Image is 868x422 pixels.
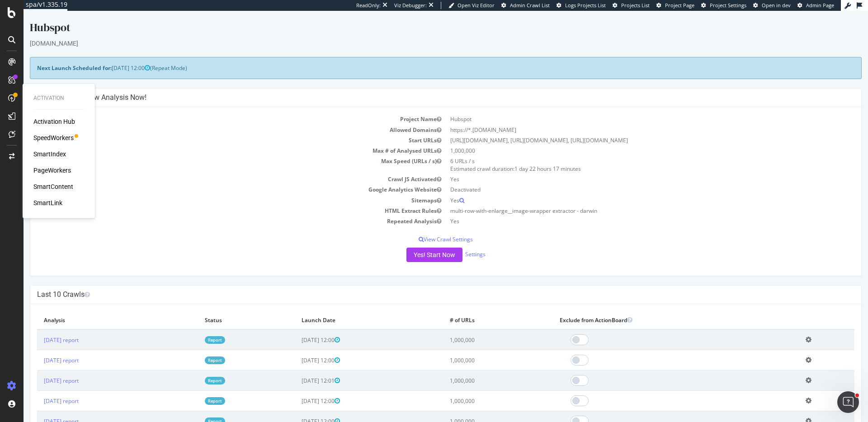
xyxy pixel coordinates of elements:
[491,154,557,162] span: 1 day 22 hours 17 minutes
[20,366,55,374] a: [DATE] report
[394,2,427,9] div: Viz Debugger:
[33,117,75,126] a: Activation Hub
[420,339,529,360] td: 1,000,000
[501,2,550,9] a: Admin Crawl List
[701,2,746,9] a: Project Settings
[14,184,422,195] td: Sitemaps
[422,103,831,113] td: Hubspot
[762,2,791,9] span: Open in dev
[422,124,831,135] td: [URL][DOMAIN_NAME], [URL][DOMAIN_NAME], [URL][DOMAIN_NAME]
[422,145,831,163] td: 6 URLs / s Estimated crawl duration:
[565,2,606,9] span: Logs Projects List
[14,103,422,113] td: Project Name
[33,133,74,142] a: SpeedWorkers
[181,386,202,394] a: Report
[14,135,422,145] td: Max # of Analysed URLs
[422,205,831,216] td: Yes
[613,2,650,9] a: Projects List
[665,2,694,9] span: Project Page
[14,82,831,91] h4: Configure your New Analysis Now!
[33,182,73,191] a: SmartContent
[420,319,529,339] td: 1,000,000
[529,300,776,319] th: Exclude from ActionBoard
[356,2,381,9] div: ReadOnly:
[422,163,831,173] td: Yes
[710,2,746,9] span: Project Settings
[422,114,831,124] td: https://*.[DOMAIN_NAME]
[20,407,55,414] a: [DATE] report
[420,360,529,380] td: 1,000,000
[14,300,175,319] th: Analysis
[33,198,62,207] a: SmartLink
[6,9,838,28] div: Hubspot
[6,28,838,37] div: [DOMAIN_NAME]
[14,173,422,184] td: Google Analytics Website
[458,2,495,9] span: Open Viz Editor
[14,195,422,205] td: HTML Extract Rules
[753,2,791,9] a: Open in dev
[422,135,831,145] td: 1,000,000
[422,184,831,195] td: Yes
[278,325,316,333] span: [DATE] 12:00
[33,94,84,102] div: Activation
[20,386,55,394] a: [DATE] report
[837,391,859,413] iframe: Intercom live chat
[422,173,831,184] td: Deactivated
[14,114,422,124] td: Allowed Domains
[181,407,202,414] a: Report
[621,2,650,9] span: Projects List
[420,400,529,421] td: 1,000,000
[278,366,316,374] span: [DATE] 12:01
[14,145,422,163] td: Max Speed (URLs / s)
[33,150,66,159] a: SmartIndex
[442,239,462,247] a: Settings
[420,380,529,400] td: 1,000,000
[14,124,422,135] td: Start URLs
[14,279,831,288] h4: Last 10 Crawls
[271,300,420,319] th: Launch Date
[557,2,606,9] a: Logs Projects List
[20,346,55,353] a: [DATE] report
[510,2,550,9] span: Admin Crawl List
[656,2,694,9] a: Project Page
[14,163,422,173] td: Crawl JS Activated
[14,205,422,216] td: Repeated Analysis
[278,346,316,353] span: [DATE] 12:00
[181,346,202,353] a: Report
[448,2,495,9] a: Open Viz Editor
[806,2,834,9] span: Admin Page
[383,237,439,251] button: Yes! Start Now
[420,300,529,319] th: # of URLs
[88,53,127,61] span: [DATE] 12:00
[422,195,831,205] td: multi-row-with-enlarge__image-wrapper extractor - darwin
[181,366,202,374] a: Report
[14,225,831,232] p: View Crawl Settings
[278,386,316,394] span: [DATE] 12:00
[175,300,271,319] th: Status
[6,46,838,68] div: (Repeat Mode)
[278,407,316,414] span: [DATE] 12:00
[181,325,202,333] a: Report
[797,2,834,9] a: Admin Page
[20,325,55,333] a: [DATE] report
[14,53,88,61] strong: Next Launch Scheduled for:
[33,166,71,175] a: PageWorkers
